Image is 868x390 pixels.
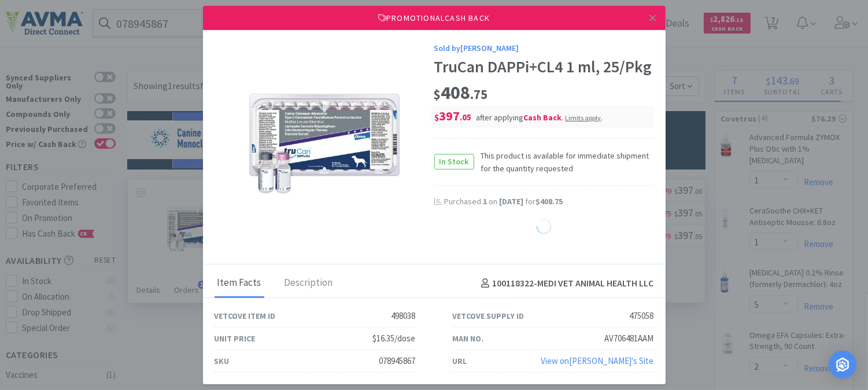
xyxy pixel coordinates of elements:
[203,6,666,30] div: Promotional Cash Back
[483,196,487,207] span: 1
[215,332,256,345] div: Unit Price
[477,276,654,291] h4: 100118322 - MEDI VET ANIMAL HEALTH LLC
[215,355,230,367] div: SKU
[434,42,654,54] div: Sold by [PERSON_NAME]
[474,149,654,175] span: This product is available for immediate shipment for the quantity requested
[541,355,654,366] a: View on[PERSON_NAME]'s Site
[605,332,654,345] div: AV706481AAM
[379,354,416,368] div: 078945867
[435,112,439,123] span: $
[434,81,488,104] span: 408
[391,309,416,323] div: 498038
[460,112,472,123] span: . 05
[536,196,563,207] span: $408.75
[215,310,276,322] div: Vetcove Item ID
[445,196,654,208] div: Purchased on for
[453,310,525,322] div: Vetcove Supply ID
[434,86,441,102] span: $
[434,57,654,77] div: TruCan DAPPi+CL4 1 ml, 25/Pkg
[471,86,488,102] span: . 75
[249,68,400,219] img: 30ed6c17b0ca4bacbe46aad68b153db3_475058.jpeg
[566,112,603,123] div: .
[524,112,562,123] i: Cash Back
[215,269,264,298] div: Item Facts
[282,269,336,298] div: Description
[373,332,416,345] div: $16.35/dose
[435,154,474,169] span: In Stock
[829,351,856,378] div: Open Intercom Messenger
[630,309,654,323] div: 475058
[566,113,601,122] span: Limits apply
[453,332,484,345] div: Man No.
[453,355,467,367] div: URL
[500,196,524,207] span: [DATE]
[477,112,603,123] span: after applying .
[435,108,472,124] span: 397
